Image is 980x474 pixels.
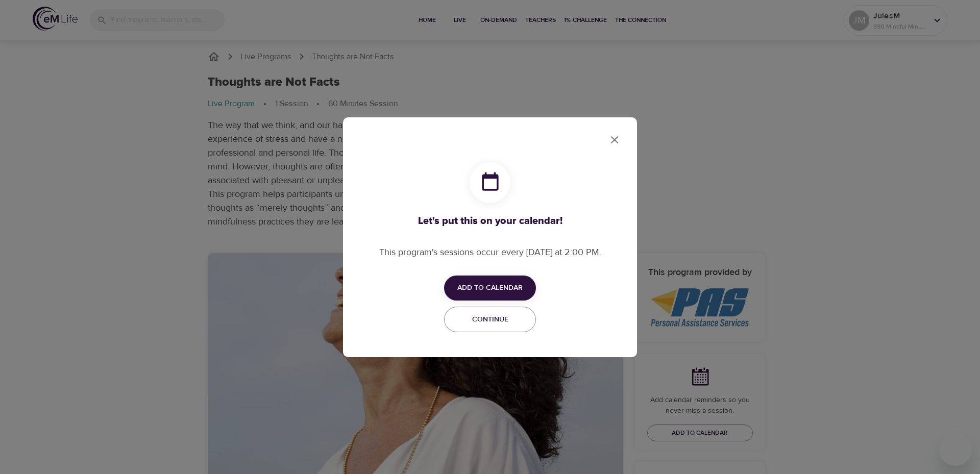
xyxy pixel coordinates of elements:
[451,313,529,326] span: Continue
[379,245,601,259] p: This program's sessions occur every [DATE] at 2:00 PM.
[444,276,536,301] button: Add to Calendar
[457,282,523,294] span: Add to Calendar
[602,128,627,152] button: close
[379,215,601,227] h3: Let's put this on your calendar!
[444,307,536,333] button: Continue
